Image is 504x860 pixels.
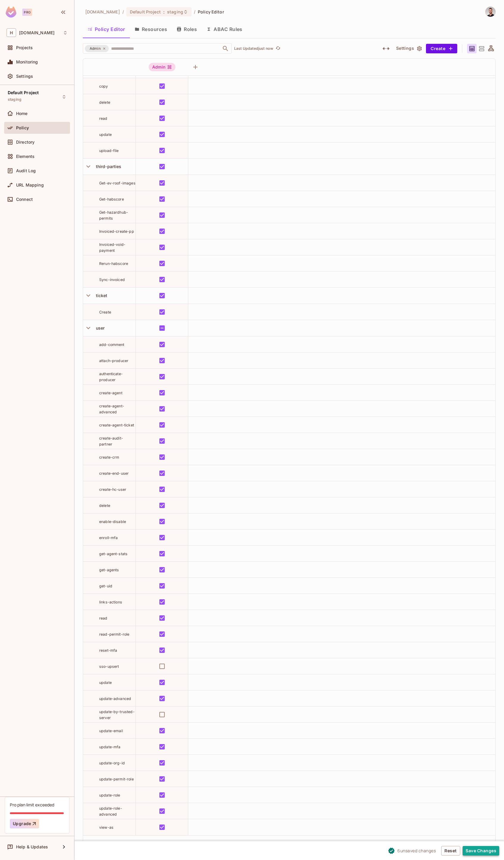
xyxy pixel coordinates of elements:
span: attach-producer [99,358,128,363]
div: Pro plan limit exceeded [10,802,54,808]
span: Invoiced-create-pp [99,229,134,234]
span: create-hc-user [99,487,126,492]
span: sso-upsert [99,664,119,669]
span: read-permit-role [99,632,129,637]
span: delete [99,100,110,105]
span: create-agent [99,391,122,395]
span: delete [99,503,110,508]
span: Projects [16,45,33,50]
span: Home [16,111,28,116]
span: Audit Log [16,168,36,173]
span: update-role-advanced [99,806,122,816]
span: Help & Updates [16,845,48,849]
span: reset-mfa [99,648,117,653]
span: ticket [94,293,108,298]
span: Invoiced-void-payment [99,242,125,253]
span: the active workspace [85,9,120,15]
button: Reset [441,846,460,856]
span: create-crm [99,455,119,460]
li: / [194,9,195,15]
span: add-comment [99,342,125,347]
span: get-agents [99,568,119,572]
span: Default Project [8,90,39,95]
span: update-org-id [99,761,125,765]
button: Open [221,44,230,53]
button: Create [426,44,457,53]
span: update-mfa [99,745,121,749]
button: Save Changes [463,846,499,856]
span: Monitoring [16,60,38,64]
span: Directory [16,140,35,145]
span: staging [8,97,21,102]
span: create-audit-partner [99,436,123,446]
img: SReyMgAAAABJRU5ErkJggg== [6,7,16,18]
span: enable-disable [99,519,126,524]
div: Admin [85,45,109,52]
span: authenticate-producer [99,372,123,382]
span: read [99,116,108,121]
span: get-agent-stats [99,552,127,556]
span: Create [99,310,111,314]
span: update-by-trusted-server [99,710,135,720]
span: Elements [16,154,35,159]
span: Admin [86,46,104,52]
button: Policy Editor [83,22,130,37]
span: links-actions [99,600,122,604]
button: ABAC Rules [202,22,247,37]
span: user [94,325,105,330]
button: refresh [274,45,281,52]
span: Workspace: honeycombinsurance.com [19,30,55,35]
button: Settings [394,44,424,53]
span: Policy [16,125,29,130]
span: Default Project [130,9,161,15]
span: Get-hazardhub-permits [99,210,128,221]
button: Roles [172,22,202,37]
span: third-parties [94,164,122,169]
span: Get-habscore [99,197,124,201]
span: update-email [99,729,123,733]
span: update-permit-role [99,777,134,781]
span: Rerun-habscore [99,261,128,266]
p: Last Updated just now [234,46,273,51]
span: URL Mapping [16,183,44,187]
span: Settings [16,74,33,79]
span: update [99,132,112,137]
span: create-agent-ticket [99,423,134,427]
span: copy [99,84,108,89]
span: H [7,28,16,37]
span: Sync-invoiced [99,277,125,282]
span: create-agent-advanced [99,404,124,414]
button: Resources [130,22,172,37]
div: Pro [22,9,32,16]
span: create-end-user [99,471,129,476]
img: dor@honeycombinsurance.com [486,7,495,17]
button: Upgrade [10,819,39,828]
span: view-as [99,825,113,830]
span: update-role [99,793,120,797]
span: staging [167,9,183,15]
span: update [99,680,112,685]
span: Policy Editor [198,9,224,15]
span: read [99,616,108,620]
span: : [163,10,165,14]
div: Admin [149,63,175,71]
span: Get-ev-roof-images [99,181,136,185]
span: enroll-mfa [99,535,118,540]
li: / [122,9,124,15]
span: update-advanced [99,696,131,701]
span: 6 unsaved change s [397,847,436,854]
span: refresh [276,46,281,52]
span: Refresh is not available in edit mode. [273,45,281,52]
span: Connect [16,197,33,202]
span: upload-file [99,148,119,153]
span: get-uid [99,584,112,588]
